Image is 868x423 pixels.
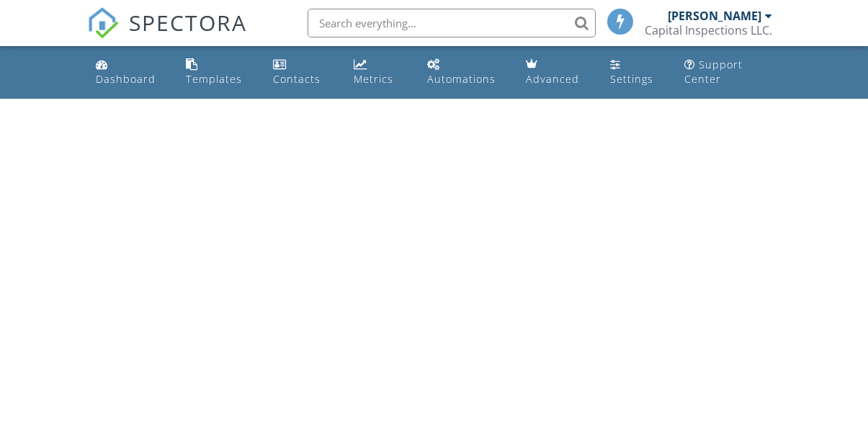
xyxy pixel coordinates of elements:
[421,52,509,93] a: Automations (Basic)
[684,58,743,86] div: Support Center
[348,52,410,93] a: Metrics
[354,72,393,86] div: Metrics
[129,7,247,37] span: SPECTORA
[90,52,169,93] a: Dashboard
[427,72,496,86] div: Automations
[610,72,653,86] div: Settings
[96,72,156,86] div: Dashboard
[526,72,579,86] div: Advanced
[308,9,596,37] input: Search everything...
[520,52,593,93] a: Advanced
[180,52,256,93] a: Templates
[87,7,119,39] img: The Best Home Inspection Software - Spectora
[604,52,667,93] a: Settings
[87,19,247,50] a: SPECTORA
[267,52,336,93] a: Contacts
[679,52,779,93] a: Support Center
[273,72,321,86] div: Contacts
[186,72,242,86] div: Templates
[668,9,761,23] div: [PERSON_NAME]
[645,23,772,37] div: Capital Inspections LLC.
